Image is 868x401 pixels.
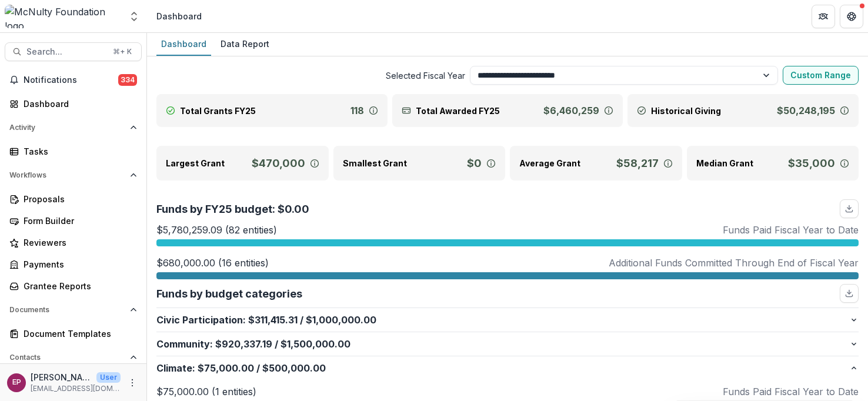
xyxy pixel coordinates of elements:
span: / [275,337,278,351]
span: 334 [118,74,137,86]
span: $920,337.19 [215,337,272,351]
div: Dashboard [156,10,202,22]
button: Open Contacts [5,348,142,367]
div: Grantee Reports [24,280,132,292]
a: Dashboard [156,33,211,56]
p: Total Grants FY25 [180,105,256,117]
p: Climate : $500,000.00 [156,361,849,375]
p: Funds by FY25 budget: $0.00 [156,201,309,217]
a: Document Templates [5,324,142,343]
button: Civic Participation:$311,415.31/$1,000,000.00 [156,308,859,332]
button: Get Help [840,5,863,28]
p: Average Grant [519,157,580,169]
nav: breadcrumb [152,8,206,25]
div: Reviewers [24,236,132,249]
button: Open Documents [5,300,142,319]
div: Data Report [216,35,274,52]
p: $58,217 [616,155,659,171]
p: Historical Giving [651,105,721,117]
span: $75,000.00 [198,361,254,375]
p: Largest Grant [166,157,225,169]
p: $50,248,195 [777,103,835,118]
p: Smallest Grant [343,157,407,169]
a: Form Builder [5,211,142,230]
p: Funds Paid Fiscal Year to Date [723,385,859,399]
p: Funds Paid Fiscal Year to Date [723,223,859,237]
button: Open entity switcher [126,5,142,28]
span: Workflows [9,171,125,179]
span: / [256,361,260,375]
p: $75,000.00 (1 entities) [156,385,256,399]
p: Community : $1,500,000.00 [156,337,849,351]
p: $0 [467,155,482,171]
img: McNulty Foundation logo [5,5,121,28]
div: Proposals [24,193,132,205]
p: $5,780,259.09 (82 entities) [156,223,277,237]
a: Payments [5,255,142,274]
a: Reviewers [5,233,142,252]
div: Dashboard [24,98,132,110]
a: Proposals [5,189,142,209]
span: Documents [9,306,125,314]
p: $35,000 [788,155,835,171]
button: Notifications334 [5,71,142,89]
div: ⌘ + K [111,45,134,58]
p: [PERSON_NAME] [31,371,92,383]
button: Open Activity [5,118,142,137]
p: Additional Funds Committed Through End of Fiscal Year [609,256,859,270]
button: Climate:$75,000.00/$500,000.00 [156,356,859,380]
p: $680,000.00 (16 entities) [156,256,269,270]
button: download [840,199,859,218]
span: / [300,313,303,327]
p: $6,460,259 [543,103,599,118]
a: Grantee Reports [5,276,142,296]
p: Funds by budget categories [156,286,302,302]
div: Esther Park [12,379,21,386]
p: User [96,372,121,383]
span: $311,415.31 [248,313,298,327]
p: [EMAIL_ADDRESS][DOMAIN_NAME] [31,383,121,394]
div: Document Templates [24,328,132,340]
span: Search... [26,47,106,57]
div: Tasks [24,145,132,158]
span: Contacts [9,353,125,362]
button: Partners [812,5,835,28]
div: Dashboard [156,35,211,52]
span: Activity [9,123,125,132]
div: Payments [24,258,132,270]
button: Open Workflows [5,166,142,185]
p: $470,000 [252,155,305,171]
p: Civic Participation : $1,000,000.00 [156,313,849,327]
a: Dashboard [5,94,142,113]
button: Custom Range [783,66,859,85]
span: Notifications [24,75,118,85]
button: Community:$920,337.19/$1,500,000.00 [156,332,859,356]
p: Median Grant [696,157,753,169]
button: download [840,284,859,303]
a: Tasks [5,142,142,161]
div: Form Builder [24,215,132,227]
p: Total Awarded FY25 [416,105,500,117]
p: 118 [350,103,364,118]
a: Data Report [216,33,274,56]
span: Selected Fiscal Year [156,69,465,82]
button: Search... [5,42,142,61]
button: More [125,376,139,390]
